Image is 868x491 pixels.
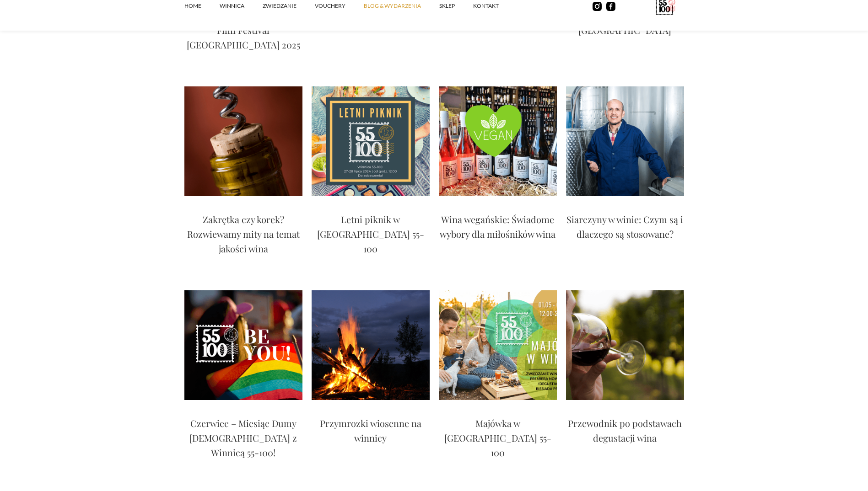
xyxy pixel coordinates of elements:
[566,212,684,246] a: Siarczyny w winie: Czym są i dlaczego są stosowane?
[439,416,557,460] p: Majówka w [GEOGRAPHIC_DATA] 55-100
[184,416,302,464] a: Czerwiec – Miesiąc Dumy [DEMOGRAPHIC_DATA] z Winnicą 55-100!
[566,416,684,445] p: Przewodnik po podstawach degustacji wina
[439,212,557,241] p: Wina wegańskie: Świadome wybory dla miłośników wina
[184,416,302,460] p: Czerwiec – Miesiąc Dumy [DEMOGRAPHIC_DATA] z Winnicą 55-100!
[566,416,684,450] a: Przewodnik po podstawach degustacji wina
[312,416,430,445] p: Przymrozki wiosenne na winnicy
[439,212,557,246] a: Wina wegańskie: Świadome wybory dla miłośników wina
[439,416,557,464] a: Majówka w [GEOGRAPHIC_DATA] 55-100
[312,212,430,256] p: Letni piknik w [GEOGRAPHIC_DATA] 55-100
[312,416,430,450] a: Przymrozki wiosenne na winnicy
[312,212,430,261] a: Letni piknik w [GEOGRAPHIC_DATA] 55-100
[566,212,684,241] p: Siarczyny w winie: Czym są i dlaczego są stosowane?
[184,212,302,261] a: Zakrętka czy korek? Rozwiewamy mity na temat jakości wina
[184,212,302,256] p: Zakrętka czy korek? Rozwiewamy mity na temat jakości wina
